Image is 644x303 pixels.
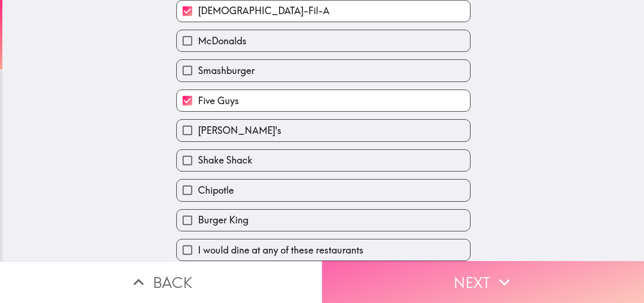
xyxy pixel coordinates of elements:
span: I would dine at any of these restaurants [198,244,363,257]
button: McDonalds [177,30,470,51]
span: Chipotle [198,184,234,197]
button: Burger King [177,210,470,231]
button: [PERSON_NAME]'s [177,120,470,141]
button: [DEMOGRAPHIC_DATA]-Fil-A [177,0,470,22]
button: Next [322,261,644,303]
button: I would dine at any of these restaurants [177,239,470,261]
button: Five Guys [177,90,470,111]
button: Smashburger [177,60,470,81]
span: Five Guys [198,94,239,107]
span: Burger King [198,213,248,227]
span: Smashburger [198,64,255,77]
span: [PERSON_NAME]'s [198,124,281,137]
span: [DEMOGRAPHIC_DATA]-Fil-A [198,4,330,17]
span: Shake Shack [198,154,252,167]
button: Chipotle [177,180,470,201]
span: McDonalds [198,34,247,48]
button: Shake Shack [177,150,470,171]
